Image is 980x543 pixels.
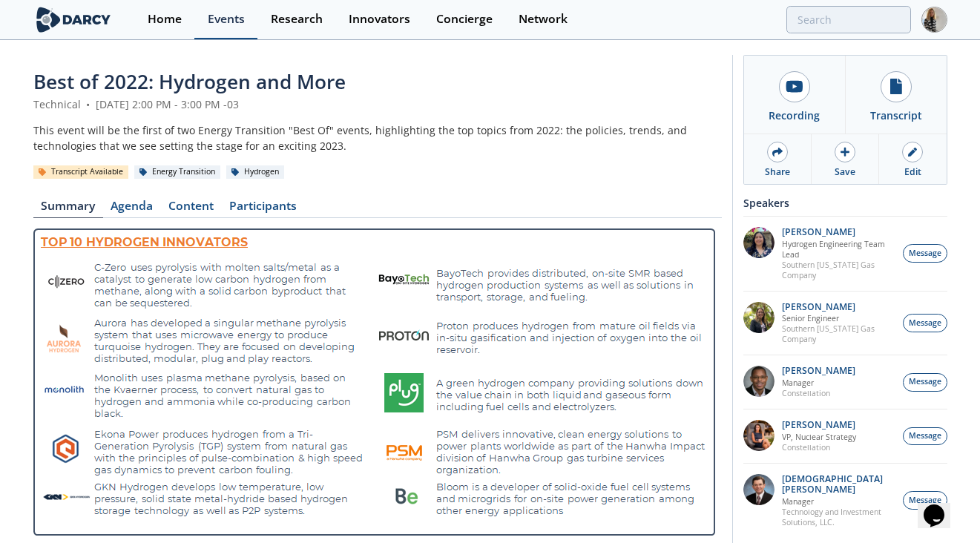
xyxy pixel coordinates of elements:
[519,13,568,25] div: Network
[782,474,895,495] p: [DEMOGRAPHIC_DATA][PERSON_NAME]
[786,6,911,33] input: Advanced Search
[782,302,895,312] p: [PERSON_NAME]
[222,200,305,218] a: Participants
[226,165,285,179] div: Hydrogen
[782,366,855,376] p: [PERSON_NAME]
[909,495,941,507] span: Message
[909,317,941,329] span: Message
[782,507,895,527] p: Technology and Investment Solutions, LLC.
[103,200,161,218] a: Agenda
[879,134,946,184] a: Edit
[744,56,846,134] a: Recording
[909,430,941,442] span: Message
[349,13,410,25] div: Innovators
[208,13,245,25] div: Events
[436,13,493,25] div: Concierge
[782,496,895,507] p: Manager
[782,227,895,237] p: [PERSON_NAME]
[903,427,947,446] button: Message
[743,420,775,451] img: rI6EyuTnSqrZsEPYIALA
[782,239,895,260] p: Hydrogen Engineering Team Lead
[743,190,947,216] div: Speakers
[33,68,346,95] span: Best of 2022: Hydrogen and More
[903,373,947,392] button: Message
[904,165,921,179] div: Edit
[835,165,855,179] div: Save
[782,388,855,398] p: Constellation
[782,313,895,323] p: Senior Engineer
[33,7,114,33] img: logo-wide.svg
[148,13,182,25] div: Home
[84,97,93,111] span: •
[33,200,103,218] a: Summary
[769,108,820,123] div: Recording
[33,96,722,112] div: Technical [DATE] 2:00 PM - 3:00 PM -03
[33,165,129,179] div: Transcript Available
[33,122,722,154] div: This event will be the first of two Energy Transition "Best Of" events, highlighting the top topi...
[161,200,222,218] a: Content
[782,420,856,430] p: [PERSON_NAME]
[903,491,947,510] button: Message
[909,248,941,260] span: Message
[921,7,947,33] img: Profile
[33,228,715,536] img: Image
[782,378,855,388] p: Manager
[918,484,965,528] iframe: chat widget
[903,244,947,263] button: Message
[782,442,856,452] p: Constellation
[743,474,775,505] img: fC0wGcvRaiDHe8mhrJdr
[782,432,856,442] p: VP, Nuclear Strategy
[903,314,947,332] button: Message
[909,376,941,388] span: Message
[870,108,922,123] div: Transcript
[782,260,895,280] p: Southern [US_STATE] Gas Company
[743,366,775,397] img: YkGFfnKYT4erdBnyv6Z0
[134,165,221,179] div: Energy Transition
[782,323,895,344] p: Southern [US_STATE] Gas Company
[765,165,790,179] div: Share
[271,13,323,25] div: Research
[845,56,947,134] a: Transcript
[743,302,775,333] img: TpBhW5UTB2PTOQ22Obnq
[743,227,775,258] img: 0awEz0XQoegE2SToIpMp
